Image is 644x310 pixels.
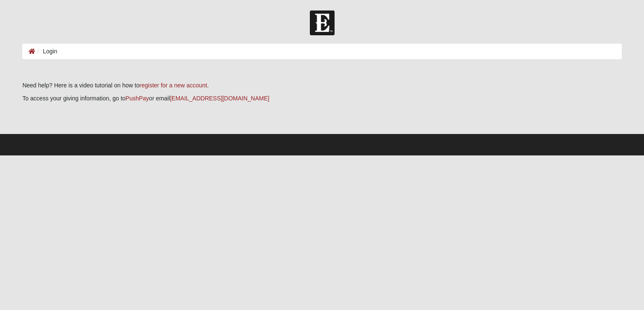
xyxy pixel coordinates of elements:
[140,82,207,89] a: register for a new account
[22,81,621,90] p: Need help? Here is a video tutorial on how to .
[22,94,621,103] p: To access your giving information, go to or email
[170,95,269,102] a: [EMAIL_ADDRESS][DOMAIN_NAME]
[310,11,335,35] img: Church of Eleven22 Logo
[35,47,57,56] li: Login
[125,95,149,102] a: PushPay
